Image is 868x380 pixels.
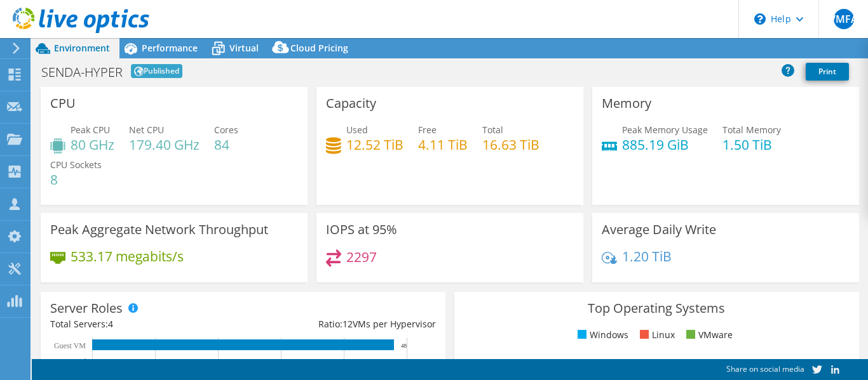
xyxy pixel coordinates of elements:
span: Environment [54,42,110,54]
span: CPU Sockets [50,159,102,171]
h4: 8 [50,173,102,187]
h3: Average Daily Write [602,223,716,237]
h4: 4.11 TiB [418,138,468,152]
h4: 2297 [346,250,377,264]
h4: 1.50 TiB [722,138,781,152]
span: Total [482,124,503,136]
text: Guest VM [54,341,86,350]
h3: Peak Aggregate Network Throughput [50,223,268,237]
span: Free [418,124,437,136]
h3: Capacity [326,96,376,110]
span: Published [131,64,182,78]
div: Ratio: VMs per Hypervisor [243,317,435,331]
li: Linux [637,328,675,342]
h4: 1.20 TiB [622,249,672,263]
text: 48 [401,343,407,349]
span: Cloud Pricing [290,42,348,54]
span: Net CPU [129,124,164,136]
div: Total Servers: [50,317,243,331]
span: Performance [142,42,198,54]
text: Virtual [65,357,87,366]
span: Peak Memory Usage [622,124,708,136]
h3: IOPS at 95% [326,223,397,237]
span: 12 [342,318,353,330]
span: VMFA [834,9,854,29]
span: Used [346,124,368,136]
text: 0 [98,358,102,365]
h4: 16.63 TiB [482,138,539,152]
h4: 533.17 megabits/s [71,249,184,263]
span: Peak CPU [71,124,110,136]
h3: CPU [50,96,76,110]
span: Virtual [229,42,259,54]
h4: 80 GHz [71,138,114,152]
h3: Server Roles [50,301,123,315]
h3: Top Operating Systems [464,301,850,315]
h4: 885.19 GiB [622,138,708,152]
a: Print [806,63,849,81]
h4: 179.40 GHz [129,138,200,152]
li: Windows [574,328,628,342]
span: Share on social media [726,364,804,374]
h4: 84 [214,138,238,152]
svg: \n [754,13,766,25]
li: VMware [683,328,733,342]
span: Total Memory [722,124,781,136]
span: Cores [214,124,238,136]
h1: SENDA-HYPER [41,66,123,79]
span: 4 [108,318,113,330]
h3: Memory [602,96,651,110]
h4: 12.52 TiB [346,138,403,152]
